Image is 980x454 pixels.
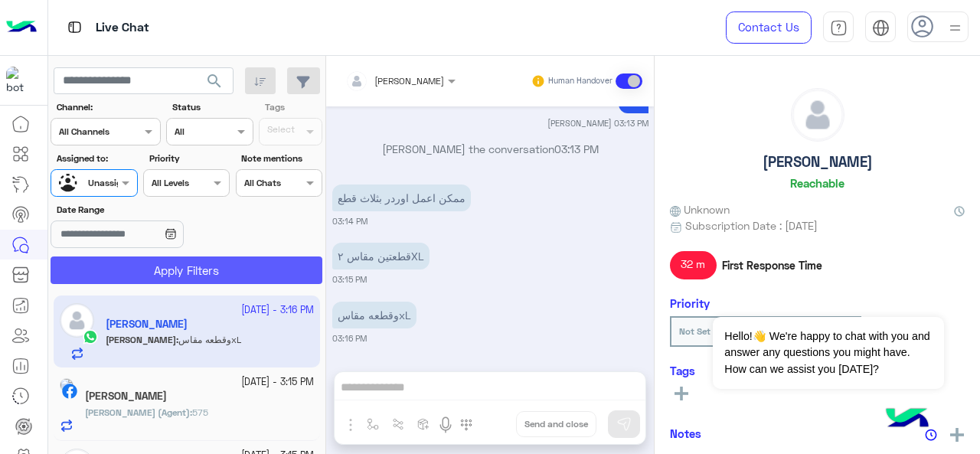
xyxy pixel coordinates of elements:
[946,18,965,38] img: profile
[172,100,251,114] label: Status
[57,152,136,165] label: Assigned to:
[205,72,224,90] span: search
[679,325,710,337] b: Not Set
[85,390,167,403] h5: Omar Ayman
[763,153,873,171] h5: [PERSON_NAME]
[6,67,34,94] img: 713415422032625
[6,11,37,44] img: Logo
[241,375,314,390] small: [DATE] - 3:15 PM
[149,152,228,165] label: Priority
[670,296,710,310] h6: Priority
[670,426,701,440] h6: Notes
[713,317,943,389] span: Hello!👋 We're happy to chat with you and answer any questions you might have. How can we assist y...
[332,185,471,211] p: 7/10/2025, 3:14 PM
[516,411,596,437] button: Send and close
[332,332,367,345] small: 03:16 PM
[548,75,612,87] small: Human Handover
[85,407,192,418] b: :
[670,364,965,377] h6: Tags
[547,117,648,129] small: [PERSON_NAME] 03:13 PM
[57,100,159,114] label: Channel:
[241,152,320,165] label: Note mentions
[62,384,77,399] img: Facebook
[925,429,937,441] img: notes
[332,141,648,157] p: [PERSON_NAME] the conversation
[332,215,367,227] small: 03:14 PM
[726,11,812,44] a: Contact Us
[332,243,430,269] p: 7/10/2025, 3:15 PM
[85,407,190,418] span: [PERSON_NAME] (Agent)
[65,18,84,37] img: tab
[792,89,844,141] img: defaultAdmin.png
[96,18,149,38] p: Live Chat
[722,257,822,273] span: First Response Time
[790,176,844,190] h6: Reachable
[332,273,367,286] small: 03:15 PM
[950,428,964,442] img: add
[670,201,730,217] span: Unknown
[60,378,73,392] img: picture
[880,393,934,446] img: hulul-logo.png
[872,19,890,37] img: tab
[685,217,818,234] span: Subscription Date : [DATE]
[374,75,444,87] span: [PERSON_NAME]
[830,19,848,37] img: tab
[192,407,208,418] span: 575
[332,302,416,328] p: 7/10/2025, 3:16 PM
[823,11,854,44] a: tab
[196,67,234,100] button: search
[670,251,717,279] span: 32 m
[51,256,322,284] button: Apply Filters
[554,142,599,155] span: 03:13 PM
[57,203,228,217] label: Date Range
